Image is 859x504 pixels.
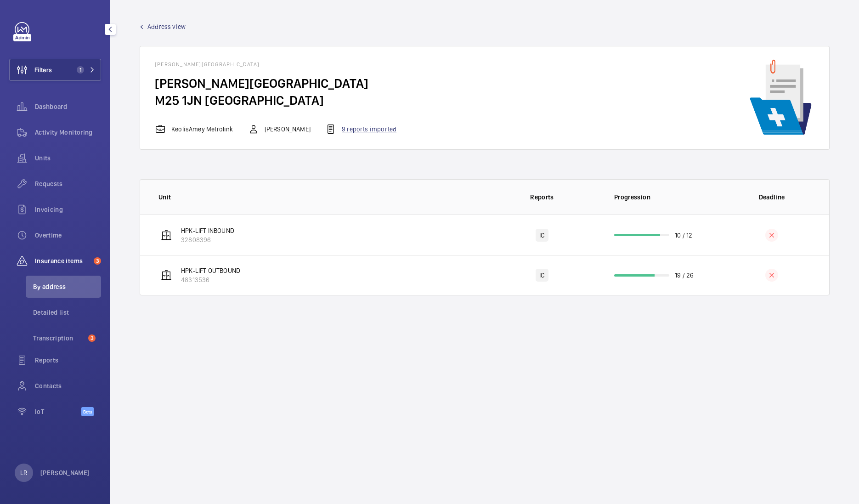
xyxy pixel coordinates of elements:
p: 19 / 26 [675,271,694,280]
p: 48313536 [181,275,240,284]
span: 1 [77,66,84,74]
h4: [PERSON_NAME][GEOGRAPHIC_DATA] [155,61,411,75]
div: KeolisAmey Metrolink [155,124,233,135]
span: Activity Monitoring [35,128,101,137]
span: Address view [147,22,186,31]
div: IC [536,229,548,242]
p: [PERSON_NAME] [40,468,90,477]
span: Detailed list [33,308,101,317]
h4: [PERSON_NAME][GEOGRAPHIC_DATA] M25 1JN [GEOGRAPHIC_DATA] [155,75,411,109]
img: elevator.svg [161,230,172,241]
span: IoT [35,407,81,416]
p: HPK-LIFT INBOUND [181,226,234,235]
span: Invoicing [35,205,101,214]
p: HPK-LIFT OUTBOUND [181,266,240,275]
span: Transcription [33,334,85,343]
div: 9 reports imported [325,124,396,135]
span: Contacts [35,381,101,391]
span: By address [33,282,101,291]
p: Deadline [721,193,823,202]
span: 3 [88,334,96,342]
span: Reports [35,356,101,365]
div: IC [536,269,548,282]
span: Beta [81,407,94,416]
span: Units [35,153,101,163]
span: Filters [34,65,52,74]
p: Progression [614,193,714,202]
div: [PERSON_NAME] [248,124,311,135]
span: Dashboard [35,102,101,111]
span: Overtime [35,231,101,240]
span: Insurance items [35,256,90,266]
span: Requests [35,179,101,188]
p: Unit [158,193,485,202]
p: 10 / 12 [675,231,692,240]
span: 3 [94,257,101,265]
p: 32808396 [181,235,234,244]
img: elevator.svg [161,270,172,281]
button: Filters1 [9,59,101,81]
p: Reports [491,193,593,202]
p: LR [20,468,27,477]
